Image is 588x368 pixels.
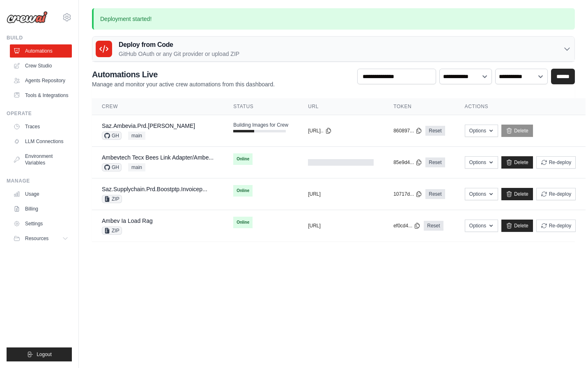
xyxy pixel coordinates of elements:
h2: Automations Live [92,69,275,80]
p: GitHub OAuth or any Git provider or upload ZIP [119,50,239,58]
button: Re-deploy [536,188,576,200]
button: ef0cd4... [393,222,420,229]
a: Agents Repository [10,74,72,87]
a: LLM Connections [10,135,72,148]
th: Crew [92,98,223,115]
span: Online [233,217,253,228]
a: Usage [10,187,72,201]
button: Options [465,156,498,169]
a: Ambev Ia Load Rag [102,218,153,224]
a: Reset [425,126,445,136]
p: Deployment started! [92,8,575,30]
button: 10717d... [393,191,422,197]
span: main [128,163,145,171]
button: 85e9d4... [393,159,422,166]
a: Tools & Integrations [10,89,72,102]
button: Options [465,188,498,200]
span: main [128,132,145,140]
div: Build [7,35,72,41]
a: Crew Studio [10,59,72,72]
span: Online [233,185,253,197]
th: Actions [455,98,586,115]
span: GH [102,163,122,171]
a: Automations [10,44,72,58]
span: Building Images for Crew [233,122,288,128]
span: Logout [37,351,52,358]
span: Online [233,153,253,165]
button: Options [465,125,498,137]
a: Billing [10,202,72,215]
a: Delete [501,220,533,232]
span: GH [102,132,122,140]
a: Traces [10,120,72,133]
button: Re-deploy [536,156,576,169]
button: 860897... [393,127,422,134]
a: Reset [425,189,445,199]
a: Delete [501,188,533,200]
th: URL [298,98,384,115]
button: Resources [10,232,72,245]
span: Resources [25,235,48,242]
button: Logout [7,347,72,361]
a: Delete [501,156,533,169]
button: Options [465,220,498,232]
h3: Deploy from Code [119,40,239,50]
div: Operate [7,110,72,117]
th: Token [384,98,455,115]
div: Manage [7,178,72,184]
span: ZIP [102,227,122,235]
a: Settings [10,217,72,230]
a: Ambevtech Tecx Bees Link Adapter/Ambe... [102,154,214,161]
a: Reset [424,221,443,231]
a: Environment Variables [10,150,72,169]
span: ZIP [102,195,122,203]
button: Re-deploy [536,220,576,232]
p: Manage and monitor your active crew automations from this dashboard. [92,80,275,88]
a: Saz.Supplychain.Prd.Boostptp.Invoicep... [102,186,207,192]
th: Status [223,98,298,115]
img: Logo [7,11,48,23]
a: Delete [501,125,533,137]
a: Saz.Ambevia.Prd.[PERSON_NAME] [102,123,195,129]
a: Reset [425,157,445,167]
